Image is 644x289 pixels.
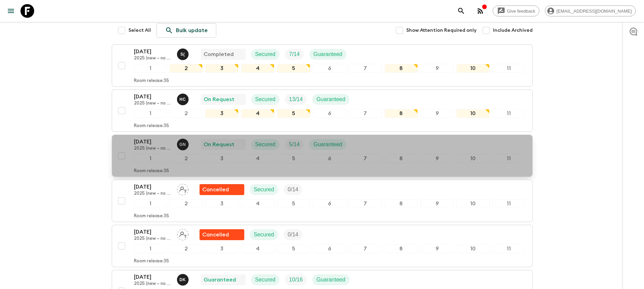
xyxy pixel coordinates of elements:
p: Completed [204,50,234,58]
div: 6 [313,154,346,163]
span: Damien Kim [177,276,190,281]
div: 6 [313,199,346,208]
div: 6 [313,64,346,73]
div: Secured [251,49,280,60]
p: 2025 (new – no [DEMOGRAPHIC_DATA] stay) [134,236,172,242]
p: On Request [204,140,234,149]
div: 9 [421,154,454,163]
a: Bulk update [156,23,216,38]
div: Trip Fill [285,274,307,285]
div: 1 [134,64,167,73]
div: Flash Pack cancellation [200,229,244,240]
p: [DATE] [134,273,172,281]
div: Secured [251,94,280,105]
div: 6 [313,244,346,253]
div: 7 [349,199,382,208]
p: Secured [255,50,276,58]
button: HC [177,94,190,105]
span: Heeyoung Cho [177,96,190,101]
span: Assign pack leader [177,231,189,236]
div: 5 [277,109,310,118]
div: 2 [169,109,203,118]
p: 2025 (new – no [DEMOGRAPHIC_DATA] stay) [134,56,172,61]
p: 2025 (new – no [DEMOGRAPHIC_DATA] stay) [134,191,172,196]
div: 10 [456,154,490,163]
div: 2 [169,154,203,163]
p: 2025 (new – no [DEMOGRAPHIC_DATA] stay) [134,101,172,106]
p: Room release: 35 [134,214,169,219]
span: Select All [128,27,151,34]
div: 5 [277,244,310,253]
p: H C [179,97,186,102]
p: Secured [255,140,276,149]
div: 2 [169,64,203,73]
p: [DATE] [134,183,172,191]
div: 11 [492,244,525,253]
span: Give feedback [503,9,539,14]
a: Give feedback [493,5,539,16]
div: 6 [313,109,346,118]
div: 7 [349,154,382,163]
button: GN [177,139,190,150]
div: 10 [456,244,490,253]
div: 3 [205,109,238,118]
p: Guaranteed [316,276,345,284]
div: 10 [456,199,490,208]
div: 7 [349,244,382,253]
p: On Request [204,95,234,104]
span: [EMAIL_ADDRESS][DOMAIN_NAME] [553,9,635,14]
p: Cancelled [202,231,229,239]
button: menu [4,4,18,18]
p: Room release: 35 [134,123,169,129]
div: 3 [205,199,238,208]
span: Assign pack leader [177,186,189,191]
div: Trip Fill [285,49,304,60]
div: 8 [385,244,418,253]
div: Trip Fill [285,94,307,105]
p: Guaranteed [204,276,236,284]
div: 8 [385,154,418,163]
div: 4 [241,154,274,163]
p: 10 / 16 [289,276,303,284]
div: 3 [205,244,238,253]
div: 4 [241,199,274,208]
button: [DATE]2025 (new – no [DEMOGRAPHIC_DATA] stay)Heeyoung ChoOn RequestSecuredTrip FillGuaranteed1234... [112,90,533,132]
span: Show Attention Required only [406,27,477,34]
p: Secured [254,185,274,194]
div: 8 [385,109,418,118]
div: 7 [349,64,382,73]
div: 3 [205,64,238,73]
div: 11 [492,154,525,163]
div: 11 [492,199,525,208]
div: 9 [421,244,454,253]
div: 4 [241,244,274,253]
p: Secured [255,276,276,284]
div: Trip Fill [284,229,302,240]
p: [DATE] [134,93,172,101]
div: 2 [169,244,203,253]
span: Include Archived [493,27,533,34]
p: [DATE] [134,47,172,56]
div: 9 [421,109,454,118]
div: 1 [134,154,167,163]
div: Trip Fill [284,184,302,195]
p: 13 / 14 [289,95,303,104]
p: Room release: 35 [134,78,169,84]
div: 2 [169,199,203,208]
div: Secured [251,139,280,150]
p: 5 / 14 [289,140,300,149]
p: Secured [254,231,274,239]
div: 9 [421,199,454,208]
p: 2025 (new – no [DEMOGRAPHIC_DATA] stay) [134,281,172,287]
p: [DATE] [134,228,172,236]
button: [DATE]2025 (new – no [DEMOGRAPHIC_DATA] stay)Assign pack leaderFlash Pack cancellationSecuredTrip... [112,225,533,267]
div: 1 [134,199,167,208]
div: 4 [241,64,274,73]
p: D K [179,277,186,283]
div: 11 [492,109,525,118]
button: [DATE]2025 (new – no [DEMOGRAPHIC_DATA] stay)Assign pack leaderFlash Pack cancellationSecuredTrip... [112,180,533,222]
div: Secured [250,184,278,195]
div: 7 [349,109,382,118]
div: 10 [456,64,490,73]
p: Cancelled [202,185,229,194]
